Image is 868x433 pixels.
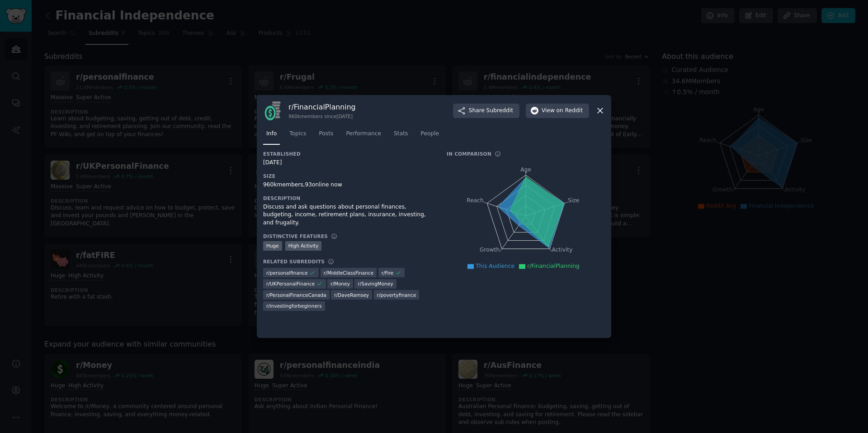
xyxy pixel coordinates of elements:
span: Posts [319,130,333,138]
span: Stats [394,130,408,138]
tspan: Age [520,167,531,173]
a: Info [263,127,280,145]
span: People [420,130,439,138]
a: Performance [343,127,384,145]
span: Share [469,107,513,115]
div: Discuss and ask questions about personal finances, budgeting, income, retirement plans, insurance... [263,203,434,227]
span: r/ Fire [382,270,394,276]
h3: Distinctive Features [263,233,328,239]
div: [DATE] [263,159,434,167]
tspan: Activity [552,247,573,253]
div: Huge [263,241,282,251]
h3: In Comparison [447,151,491,157]
span: r/ investingforbeginners [266,303,322,309]
span: r/ Money [330,281,350,287]
span: r/ UKPersonalFinance [266,281,315,287]
span: Performance [346,130,381,138]
div: 960k members since [DATE] [288,113,356,119]
span: This Audience [476,263,514,269]
div: High Activity [285,241,322,251]
span: r/ PersonalFinanceCanada [266,292,326,298]
span: r/ MiddleClassFinance [324,270,373,276]
h3: Related Subreddits [263,258,325,265]
button: Viewon Reddit [526,104,589,118]
a: Stats [391,127,411,145]
a: Posts [316,127,336,145]
span: r/ povertyfinance [377,292,416,298]
div: 960k members, 93 online now [263,181,434,189]
h3: Established [263,151,434,157]
button: ShareSubreddit [453,104,519,118]
span: r/ SavingMoney [358,281,393,287]
a: Topics [286,127,309,145]
span: on Reddit [557,107,583,115]
tspan: Growth [480,247,500,253]
h3: r/ FinancialPlanning [288,102,356,112]
span: Info [266,130,277,138]
h3: Description [263,195,434,201]
span: r/ DaveRamsey [334,292,369,298]
a: People [417,127,442,145]
tspan: Size [568,197,579,203]
span: Subreddit [486,107,513,115]
span: View [542,107,583,115]
span: Topics [289,130,306,138]
tspan: Reach [467,197,484,203]
span: r/FinancialPlanning [527,263,580,269]
img: FinancialPlanning [263,101,282,120]
span: r/ personalfinance [266,270,308,276]
h3: Size [263,173,434,179]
